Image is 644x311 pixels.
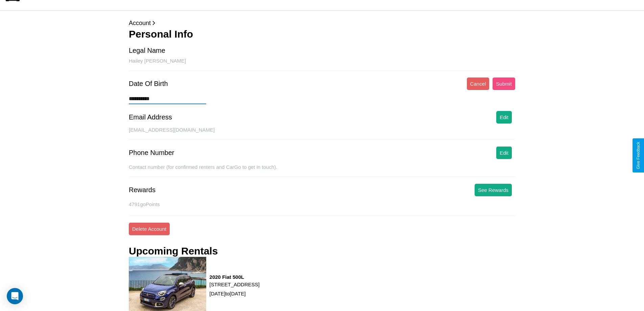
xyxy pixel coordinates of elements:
[129,164,515,177] div: Contact number (for confirmed renters and CarGo to get in touch).
[493,77,515,90] button: Submit
[129,127,515,140] div: [EMAIL_ADDRESS][DOMAIN_NAME]
[129,149,174,157] div: Phone Number
[129,28,515,40] h3: Personal Info
[129,18,515,28] p: Account
[129,58,515,71] div: Hailey [PERSON_NAME]
[210,280,260,289] p: [STREET_ADDRESS]
[496,111,512,124] button: Edit
[129,80,168,88] div: Date Of Birth
[129,223,170,235] button: Delete Account
[129,47,165,54] div: Legal Name
[475,184,512,196] button: See Rewards
[210,289,260,298] p: [DATE] to [DATE]
[467,77,490,90] button: Cancel
[496,147,512,159] button: Edit
[210,274,260,280] h3: 2020 Fiat 500L
[636,142,641,169] div: Give Feedback
[7,288,23,304] div: Open Intercom Messenger
[129,186,156,194] div: Rewards
[129,200,515,209] p: 4791 goPoints
[129,113,172,121] div: Email Address
[129,245,218,257] h3: Upcoming Rentals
